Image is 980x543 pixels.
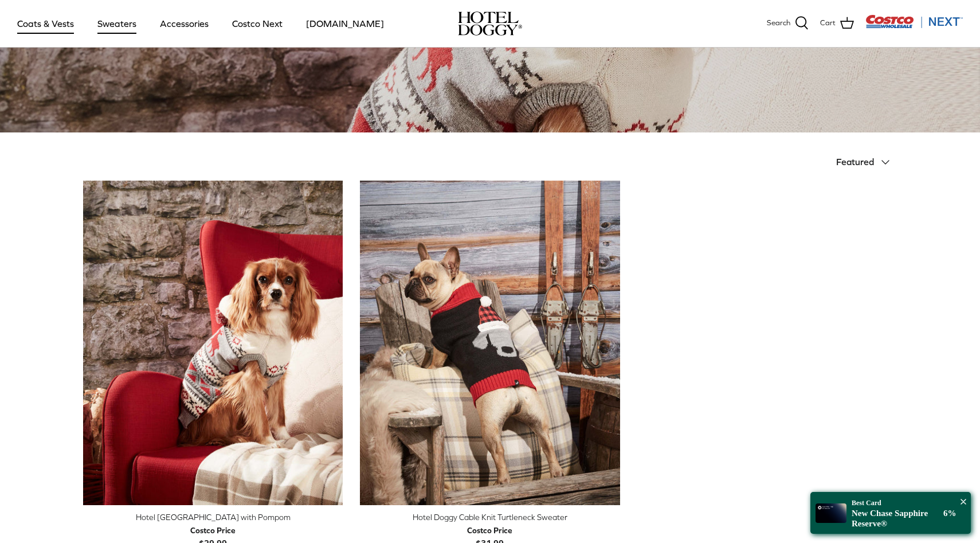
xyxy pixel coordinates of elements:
[87,4,147,43] a: Sweaters
[820,17,836,29] span: Cart
[767,16,809,31] a: Search
[458,11,522,36] a: hoteldoggy.com hoteldoggycom
[296,4,394,43] a: [DOMAIN_NAME]
[360,511,620,524] div: Hotel Doggy Cable Knit Turtleneck Sweater
[820,16,854,31] a: Cart
[190,524,236,537] div: Costco Price
[7,4,84,43] a: Coats & Vests
[467,524,512,537] div: Costco Price
[222,4,293,43] a: Costco Next
[767,17,790,29] span: Search
[83,511,343,524] div: Hotel [GEOGRAPHIC_DATA] with Pompom
[360,181,620,506] a: Hotel Doggy Cable Knit Turtleneck Sweater
[458,11,522,36] img: hoteldoggycom
[150,4,219,43] a: Accessories
[836,150,897,175] button: Featured
[83,181,343,506] a: Hotel Doggy Fair Isle Sweater with Pompom
[865,14,963,29] img: Costco Next
[865,22,963,30] a: Visit Costco Next
[836,157,874,167] span: Featured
